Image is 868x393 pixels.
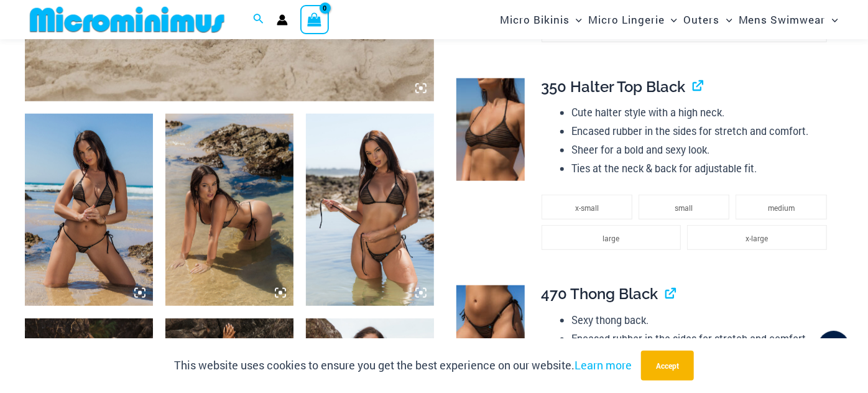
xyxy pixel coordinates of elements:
img: MM SHOP LOGO FLAT [25,6,229,34]
a: Micro BikinisMenu ToggleMenu Toggle [497,4,585,35]
li: large [542,225,681,250]
span: medium [768,203,795,213]
li: x-small [542,195,632,220]
li: Encased rubber in the sides for stretch and comfort. [571,122,833,141]
span: x-large [746,233,769,243]
span: Micro Lingerie [588,4,665,35]
span: large [603,233,619,243]
img: Tide Lines Black 308 Tri Top 480 Micro [25,114,153,306]
span: Menu Toggle [665,4,677,35]
img: Tide Lines Black 350 Halter Top [456,78,525,181]
li: Encased rubber in the sides for stretch and comfort. [571,330,833,348]
span: 350 Halter Top Black [542,78,686,96]
span: x-small [575,203,599,213]
a: Micro LingerieMenu ToggleMenu Toggle [585,4,680,35]
li: Ties at the neck & back for adjustable fit. [571,159,833,178]
li: Cute halter style with a high neck. [571,103,833,122]
a: Mens SwimwearMenu ToggleMenu Toggle [736,4,841,35]
a: Learn more [575,358,632,372]
nav: Site Navigation [495,2,843,37]
span: Menu Toggle [570,4,582,35]
li: medium [736,195,826,220]
button: Accept [641,351,694,381]
span: Menu Toggle [720,4,732,35]
span: 470 Thong Black [542,285,658,303]
span: Mens Swimwear [739,4,826,35]
span: Menu Toggle [826,4,838,35]
img: Tide Lines Black 308 Tri Top 480 Micro [165,114,293,306]
li: small [639,195,729,220]
a: Account icon link [277,14,288,25]
span: small [675,203,693,213]
a: Search icon link [253,12,264,28]
li: Sheer for a bold and sexy look. [571,141,833,159]
span: Outers [684,4,720,35]
span: Micro Bikinis [500,4,570,35]
p: This website uses cookies to ensure you get the best experience on our website. [174,356,632,375]
li: x-large [687,225,827,250]
li: Sexy thong back. [571,311,833,330]
img: Tide Lines Black 308 Tri Top 470 Thong [306,114,434,306]
img: Tide Lines Black 470 Thong [456,285,525,388]
a: View Shopping Cart, empty [300,5,329,34]
a: OutersMenu ToggleMenu Toggle [681,4,736,35]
